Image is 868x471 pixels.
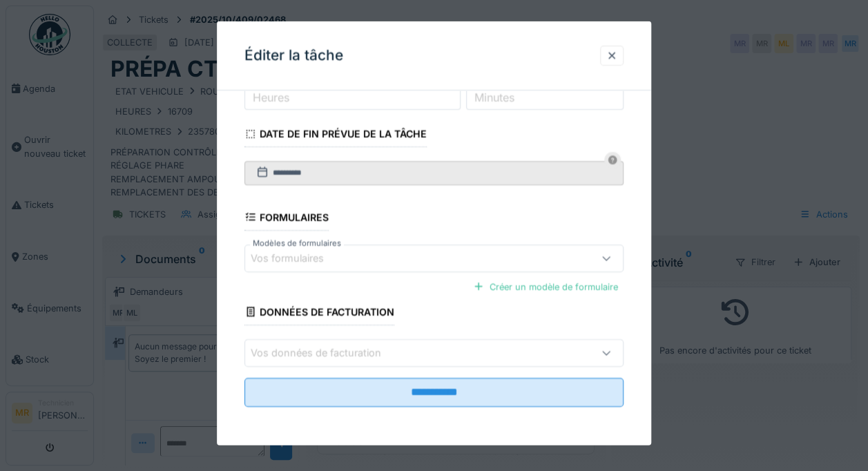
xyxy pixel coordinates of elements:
[472,89,517,106] label: Minutes
[244,206,329,230] div: Formulaires
[467,277,624,296] div: Créer un modèle de formulaire
[244,124,427,147] div: Date de fin prévue de la tâche
[251,250,343,265] div: Vos formulaires
[250,89,292,106] label: Heures
[244,301,394,325] div: Données de facturation
[244,47,343,64] h3: Éditer la tâche
[250,237,344,249] label: Modèles de formulaires
[251,345,401,361] div: Vos données de facturation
